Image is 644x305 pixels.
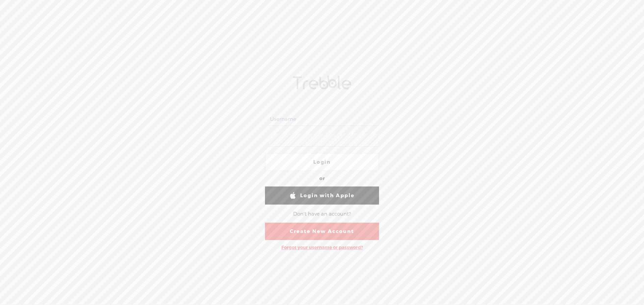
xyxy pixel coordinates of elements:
input: Username [269,113,378,126]
div: Don't have an account? [293,207,351,221]
div: Forgot your username or password? [278,241,366,254]
a: Login [265,153,379,171]
div: or [319,173,325,184]
a: Login with Apple [265,186,379,205]
a: Create New Account [265,223,379,240]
